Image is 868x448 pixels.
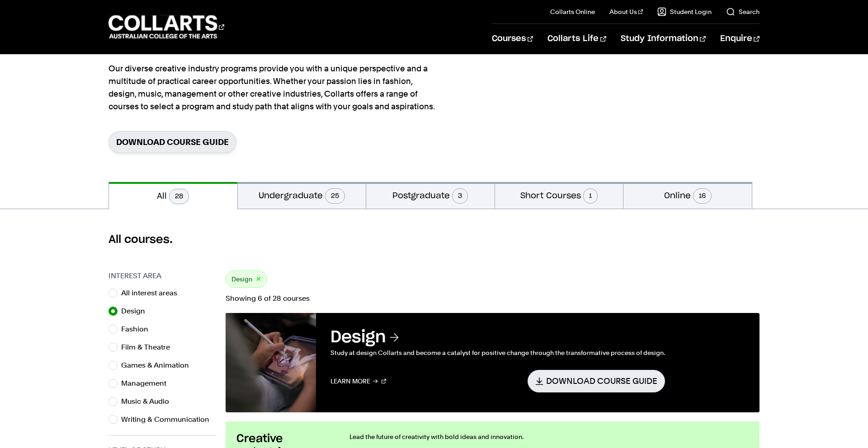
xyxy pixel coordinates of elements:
h2: All courses. [108,233,759,247]
button: All28 [109,182,237,209]
button: × [256,274,261,285]
p: Our diverse creative industry programs provide you with a unique perspective and a multitude of p... [108,62,439,113]
label: Music & Audio [121,395,176,408]
label: Design [121,305,152,317]
label: Writing & Communication [121,413,217,426]
a: Collarts Life [547,24,606,54]
a: Download Course Guide [528,370,665,392]
a: Study Information [621,24,706,54]
a: Search [726,7,759,16]
a: Download Course Guide [108,131,236,153]
button: Postgraduate3 [366,182,495,209]
a: Collarts Online [550,7,595,16]
button: Online16 [623,182,752,209]
span: 28 [169,189,189,204]
a: Student Login [657,7,712,16]
p: Study at design Collarts and become a catalyst for positive change through the transformative pro... [330,347,665,358]
span: 3 [452,188,468,204]
h3: Design [330,327,665,347]
div: Design [226,271,267,288]
span: 25 [325,188,345,204]
a: Enquire [720,24,759,54]
h3: Interest Area [108,271,217,281]
span: 1 [583,188,598,204]
p: Lead the future of creativity with bold ideas and innovation. [349,432,722,441]
label: Games & Animation [121,359,196,372]
a: Learn More [330,370,386,392]
button: Undergraduate25 [238,182,366,209]
span: 16 [693,188,712,204]
div: Go to homepage [108,14,224,40]
button: Short Courses1 [495,182,623,209]
p: Showing 6 of 28 courses [226,295,759,302]
img: Design [226,313,316,412]
a: Courses [492,24,533,54]
a: About Us [609,7,643,16]
label: All interest areas [121,287,184,299]
label: Film & Theatre [121,341,177,354]
label: Management [121,377,174,390]
label: Fashion [121,323,156,336]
